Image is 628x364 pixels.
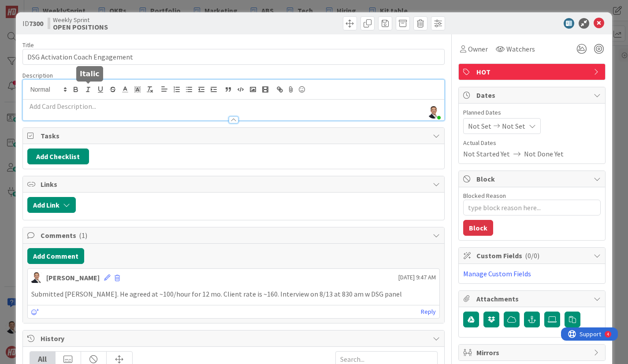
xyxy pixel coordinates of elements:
[502,121,525,131] span: Not Set
[46,272,100,283] div: [PERSON_NAME]
[476,174,589,184] span: Block
[524,149,564,159] span: Not Done Yet
[53,23,108,30] b: OPEN POSITIONS
[27,248,84,264] button: Add Comment
[398,273,436,282] span: [DATE] 9:47 AM
[27,149,89,164] button: Add Checklist
[31,272,42,283] img: SL
[463,149,510,159] span: Not Started Yet
[79,231,87,240] span: ( 1 )
[27,197,76,213] button: Add Link
[421,306,436,317] a: Reply
[476,90,589,100] span: Dates
[476,67,589,77] span: HOT
[80,70,100,78] h5: Italic
[22,49,445,65] input: type card name here...
[22,18,43,29] span: ID
[41,130,429,141] span: Tasks
[476,250,589,261] span: Custom Fields
[463,269,531,278] a: Manage Custom Fields
[31,289,436,299] p: Submitted [PERSON_NAME]. He agreed at ~100/hour for 12 mo. Client rate is ~160. Interview on 8/13...
[463,108,601,117] span: Planned Dates
[468,121,491,131] span: Not Set
[41,230,429,241] span: Comments
[46,4,48,11] div: 4
[476,293,589,304] span: Attachments
[22,71,53,79] span: Description
[41,179,429,189] span: Links
[19,1,40,12] span: Support
[41,333,429,344] span: History
[506,44,535,54] span: Watchers
[22,41,34,49] label: Title
[29,19,43,28] b: 7300
[463,138,601,148] span: Actual Dates
[463,192,506,200] label: Blocked Reason
[525,251,539,260] span: ( 0/0 )
[476,347,589,358] span: Mirrors
[53,16,108,23] span: Weekly Sprint
[468,44,488,54] span: Owner
[427,106,440,119] img: UCWZD98YtWJuY0ewth2JkLzM7ZIabXpM.png
[463,220,493,236] button: Block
